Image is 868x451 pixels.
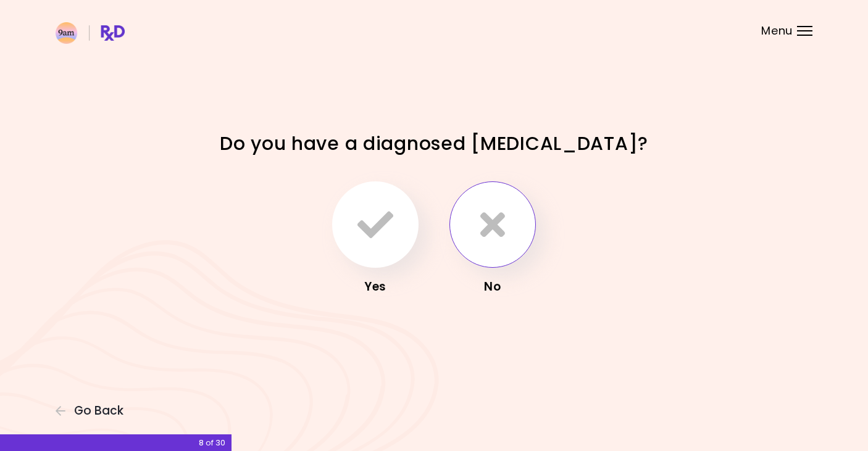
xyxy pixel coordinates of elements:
[761,25,793,36] span: Menu
[218,131,650,155] h1: Do you have a diagnosed [MEDICAL_DATA]?
[443,277,542,297] div: No
[56,404,130,418] button: Go Back
[56,22,125,44] img: RxDiet
[326,277,425,297] div: Yes
[74,404,123,418] span: Go Back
